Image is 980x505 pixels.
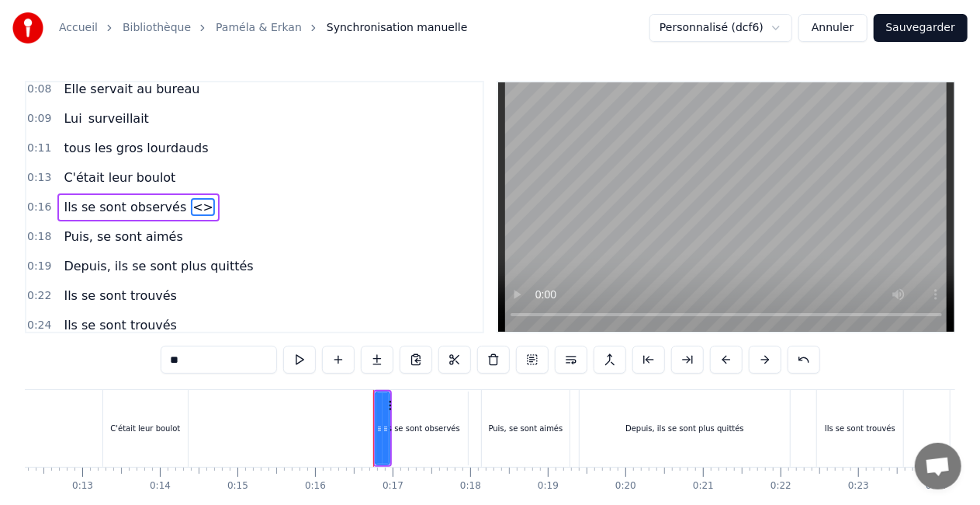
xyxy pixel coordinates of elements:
span: 0:13 [27,170,51,186]
div: 0:15 [227,480,248,493]
span: Elle servait au bureau [62,80,201,98]
span: Ils se sont trouvés [62,316,178,334]
div: 0:22 [770,480,791,493]
div: 0:23 [848,480,869,493]
div: 0:17 [383,480,403,493]
div: Ils se sont trouvés [825,423,895,434]
span: 0:18 [27,229,51,245]
span: 0:11 [27,141,51,156]
span: 0:19 [27,259,51,274]
div: Ils se sont observés [383,423,460,434]
div: 0:13 [72,480,93,493]
span: C'était leur boulot [62,169,177,186]
button: Annuler [798,14,867,42]
span: Ils se sont trouvés [62,287,178,305]
span: Synchronisation manuelle [327,20,468,36]
div: Puis, se sont aimés [489,423,563,434]
div: C'était leur boulot [110,423,180,434]
nav: breadcrumb [59,20,467,36]
span: Lui [62,110,83,127]
span: Puis, se sont aimés [62,228,184,246]
div: 0:18 [460,480,481,493]
div: Depuis, ils se sont plus quittés [625,423,744,434]
span: surveillait [87,110,151,127]
div: 0:19 [538,480,559,493]
a: Accueil [59,20,98,36]
span: 0:22 [27,288,51,304]
span: Ils se sont observés [62,198,188,216]
a: Bibliothèque [123,20,191,36]
div: 0:20 [615,480,636,493]
span: tous les gros lourdauds [62,139,210,157]
span: <> [191,198,215,216]
span: Depuis, ils se sont plus quittés [62,257,255,275]
div: 0:16 [305,480,326,493]
span: 0:08 [27,82,51,97]
div: 0:14 [150,480,171,493]
a: Ouvrir le chat [915,443,961,489]
button: Sauvegarder [874,14,968,42]
div: 0:21 [693,480,714,493]
span: 0:16 [27,200,51,215]
img: youka [12,12,43,44]
span: 0:24 [27,318,51,333]
span: 0:09 [27,111,51,127]
a: Paméla & Erkan [216,20,302,36]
